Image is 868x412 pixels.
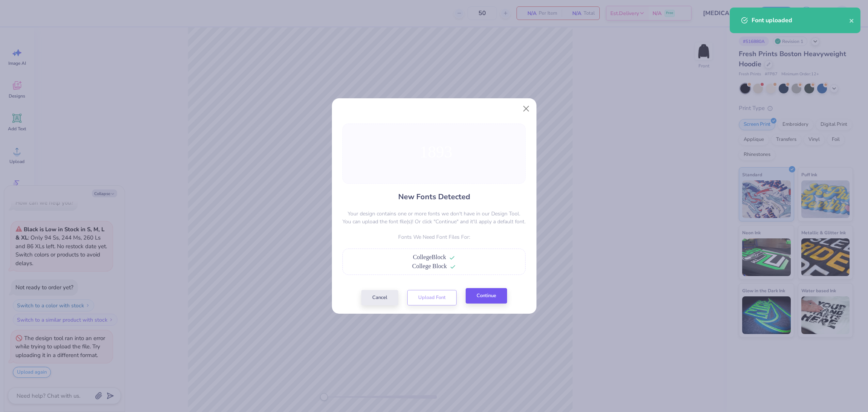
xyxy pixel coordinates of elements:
[519,101,533,116] button: Close
[342,233,526,241] p: Fonts We Need Font Files For:
[413,254,446,260] span: CollegeBlock
[361,290,398,305] button: Cancel
[466,288,507,304] button: Continue
[412,263,447,269] span: College Block
[398,191,470,202] h4: New Fonts Detected
[752,16,849,25] div: Font uploaded
[342,210,526,226] p: Your design contains one or more fonts we don't have in our Design Tool. You can upload the font ...
[849,16,854,25] button: close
